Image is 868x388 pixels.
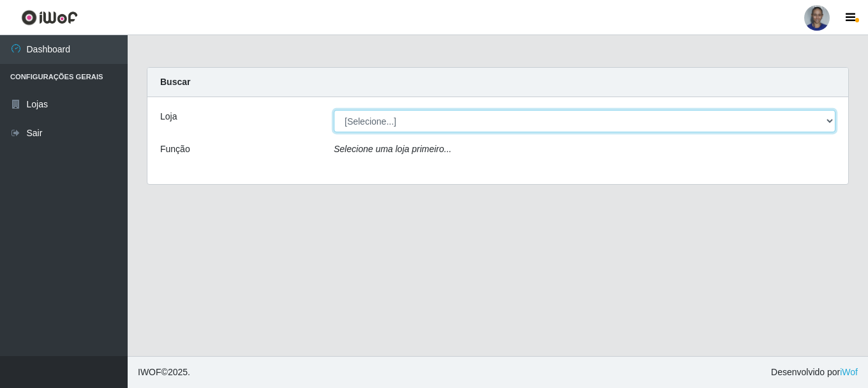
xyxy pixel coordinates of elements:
[840,367,858,377] a: iWof
[334,144,451,154] i: Selecione uma loja primeiro...
[138,367,161,377] span: IWOF
[771,366,858,379] span: Desenvolvido por
[160,77,190,87] strong: Buscar
[21,10,78,26] img: CoreUI Logo
[138,366,190,379] span: © 2025 .
[160,143,190,156] label: Função
[160,110,177,123] label: Loja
